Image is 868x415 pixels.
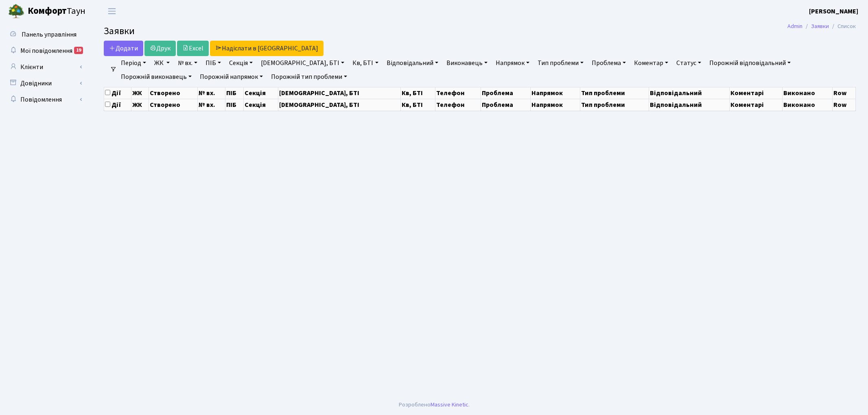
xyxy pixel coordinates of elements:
[131,87,149,99] th: ЖК
[4,26,85,43] a: Панель управління
[202,56,224,70] a: ПІБ
[4,91,85,108] a: Повідомлення
[399,400,470,409] div: Розроблено .
[268,70,350,84] a: Порожній тип проблеми
[226,56,256,70] a: Секція
[782,87,833,99] th: Виконано
[481,87,530,99] th: Проблема
[175,56,201,70] a: № вх.
[782,99,833,111] th: Виконано
[278,99,400,111] th: [DEMOGRAPHIC_DATA], БТІ
[149,87,197,99] th: Створено
[729,99,782,111] th: Коментарі
[729,87,782,99] th: Коментарі
[8,3,24,20] img: logo.png
[833,99,856,111] th: Row
[706,56,794,70] a: Порожній відповідальний
[809,7,858,16] b: [PERSON_NAME]
[649,87,729,99] th: Відповідальний
[118,56,149,70] a: Період
[243,87,278,99] th: Секція
[28,4,67,17] b: Комфорт
[443,56,491,70] a: Виконавець
[104,87,131,99] th: Дії
[787,22,802,30] a: Admin
[492,56,533,70] a: Напрямок
[278,87,400,99] th: [DEMOGRAPHIC_DATA], БТІ
[102,4,122,18] button: Переключити навігацію
[20,46,72,55] span: Мої повідомлення
[144,41,176,56] a: Друк
[400,87,435,99] th: Кв, БТІ
[673,56,704,70] a: Статус
[225,87,244,99] th: ПІБ
[435,87,481,99] th: Телефон
[28,4,85,18] span: Таун
[775,18,868,35] nav: breadcrumb
[4,75,85,91] a: Довідники
[530,99,580,111] th: Напрямок
[149,99,197,111] th: Створено
[631,56,671,70] a: Коментар
[588,56,629,70] a: Проблема
[104,24,135,38] span: Заявки
[4,43,85,59] a: Мої повідомлення19
[530,87,580,99] th: Напрямок
[649,99,729,111] th: Відповідальний
[400,99,435,111] th: Кв, БТІ
[74,47,83,54] div: 19
[197,70,266,84] a: Порожній напрямок
[131,99,149,111] th: ЖК
[431,400,468,409] a: Massive Kinetic
[197,87,225,99] th: № вх.
[104,41,143,56] a: Додати
[118,70,195,84] a: Порожній виконавець
[580,87,649,99] th: Тип проблеми
[197,99,225,111] th: № вх.
[829,22,856,31] li: Список
[435,99,481,111] th: Телефон
[22,30,77,39] span: Панель управління
[481,99,530,111] th: Проблема
[349,56,381,70] a: Кв, БТІ
[809,7,858,16] a: [PERSON_NAME]
[383,56,442,70] a: Відповідальний
[104,99,131,111] th: Дії
[151,56,173,70] a: ЖК
[243,99,278,111] th: Секція
[225,99,244,111] th: ПІБ
[109,44,138,53] span: Додати
[258,56,348,70] a: [DEMOGRAPHIC_DATA], БТІ
[534,56,587,70] a: Тип проблеми
[580,99,649,111] th: Тип проблеми
[833,87,856,99] th: Row
[177,41,209,56] a: Excel
[210,41,324,56] a: Надіслати в [GEOGRAPHIC_DATA]
[4,59,85,75] a: Клієнти
[811,22,829,30] a: Заявки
